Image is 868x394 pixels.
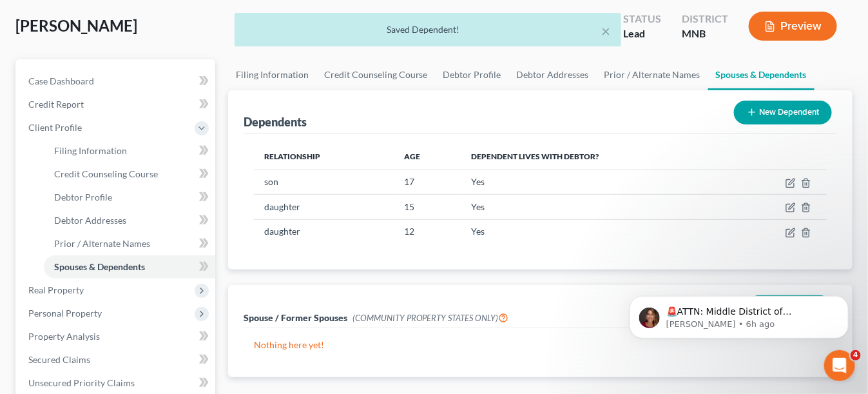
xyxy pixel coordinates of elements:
[394,170,461,194] td: 17
[734,101,832,124] button: New Dependent
[597,59,708,90] a: Prior / Alternate Names
[394,219,461,244] td: 12
[610,269,868,359] iframe: Intercom notifications message
[555,12,603,26] div: Chapter
[44,255,215,279] a: Spouses & Dependents
[851,350,861,360] span: 4
[461,170,733,194] td: Yes
[28,377,135,388] span: Unsecured Priority Claims
[44,232,215,255] a: Prior / Alternate Names
[824,350,855,381] iframe: Intercom live chat
[254,339,827,351] p: Nothing here yet!
[682,12,728,26] div: District
[228,59,316,90] a: Filing Information
[54,215,126,226] span: Debtor Addresses
[461,219,733,244] td: Yes
[28,122,82,133] span: Client Profile
[54,145,127,156] span: Filing Information
[245,23,611,36] div: Saved Dependent!
[18,70,215,93] a: Case Dashboard
[623,12,661,26] div: Status
[461,195,733,219] td: Yes
[244,114,307,130] div: Dependents
[254,144,394,170] th: Relationship
[394,195,461,219] td: 15
[708,59,815,90] a: Spouses & Dependents
[254,170,394,194] td: son
[44,209,215,232] a: Debtor Addresses
[54,261,145,272] span: Spouses & Dependents
[54,192,112,202] span: Debtor Profile
[28,308,102,319] span: Personal Property
[28,284,84,295] span: Real Property
[18,325,215,348] a: Property Analysis
[28,99,84,110] span: Credit Report
[749,12,837,41] button: Preview
[509,59,597,90] a: Debtor Addresses
[54,238,150,249] span: Prior / Alternate Names
[316,59,436,90] a: Credit Counseling Course
[394,144,461,170] th: Age
[18,348,215,371] a: Secured Claims
[18,93,215,116] a: Credit Report
[254,219,394,244] td: daughter
[44,186,215,209] a: Debtor Profile
[28,75,94,86] span: Case Dashboard
[254,195,394,219] td: daughter
[44,139,215,163] a: Filing Information
[54,168,158,179] span: Credit Counseling Course
[244,312,347,323] span: Spouse / Former Spouses
[28,354,90,365] span: Secured Claims
[28,331,100,342] span: Property Analysis
[602,23,611,39] button: ×
[436,59,509,90] a: Debtor Profile
[461,144,733,170] th: Dependent lives with debtor?
[352,313,509,323] span: (COMMUNITY PROPERTY STATES ONLY)
[44,163,215,186] a: Credit Counseling Course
